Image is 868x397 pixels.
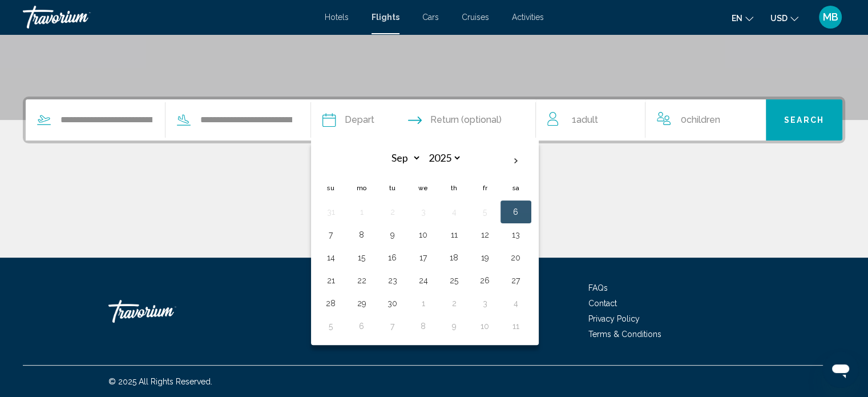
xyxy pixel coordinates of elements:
[353,318,371,334] button: Day 6
[476,295,494,311] button: Day 3
[383,272,402,288] button: Day 23
[414,227,433,243] button: Day 10
[770,14,788,23] span: USD
[384,148,421,168] select: Select month
[732,10,753,26] button: Change language
[383,227,402,243] button: Day 9
[353,295,371,311] button: Day 29
[571,112,597,128] span: 1
[445,318,463,334] button: Day 9
[732,14,742,23] span: en
[414,318,433,334] button: Day 8
[576,114,597,125] span: Adult
[507,227,525,243] button: Day 13
[476,318,494,334] button: Day 10
[322,227,340,243] button: Day 7
[414,272,433,288] button: Day 24
[588,330,661,339] a: Terms & Conditions
[445,204,463,220] button: Day 4
[353,272,371,288] button: Day 22
[108,377,212,386] span: © 2025 All Rights Reserved.
[507,204,525,220] button: Day 6
[822,351,859,388] iframe: Button to launch messaging window
[322,204,340,220] button: Day 31
[476,227,494,243] button: Day 12
[476,250,494,266] button: Day 19
[536,99,765,141] button: Travelers: 1 adult, 0 children
[687,114,720,125] span: Children
[408,99,502,141] button: Return date
[770,10,798,26] button: Change currency
[507,318,525,334] button: Day 11
[322,295,340,311] button: Day 28
[322,250,340,266] button: Day 14
[507,272,525,288] button: Day 27
[372,13,399,22] a: Flights
[383,204,402,220] button: Day 2
[445,227,463,243] button: Day 11
[23,6,313,29] a: Travorium
[766,99,842,141] button: Search
[26,99,842,141] div: Search widget
[108,294,223,328] a: Travorium
[588,314,640,323] a: Privacy Policy
[784,116,824,125] span: Search
[325,13,349,22] a: Hotels
[383,318,402,334] button: Day 7
[414,204,433,220] button: Day 3
[507,250,525,266] button: Day 20
[430,112,502,128] span: Return (optional)
[353,250,371,266] button: Day 15
[445,250,463,266] button: Day 18
[476,272,494,288] button: Day 26
[425,148,462,168] select: Select year
[422,13,439,22] a: Cars
[383,250,402,266] button: Day 16
[476,204,494,220] button: Day 5
[815,5,845,29] button: User Menu
[414,250,433,266] button: Day 17
[322,99,374,141] button: Depart date
[414,295,433,311] button: Day 1
[383,295,402,311] button: Day 30
[353,227,371,243] button: Day 8
[462,13,489,22] a: Cruises
[588,299,617,308] a: Contact
[322,272,340,288] button: Day 21
[353,204,371,220] button: Day 1
[823,11,838,23] span: MB
[588,283,608,292] a: FAQs
[681,112,720,128] span: 0
[507,295,525,311] button: Day 4
[322,318,340,334] button: Day 5
[445,295,463,311] button: Day 2
[500,148,531,174] button: Next month
[512,13,544,22] a: Activities
[445,272,463,288] button: Day 25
